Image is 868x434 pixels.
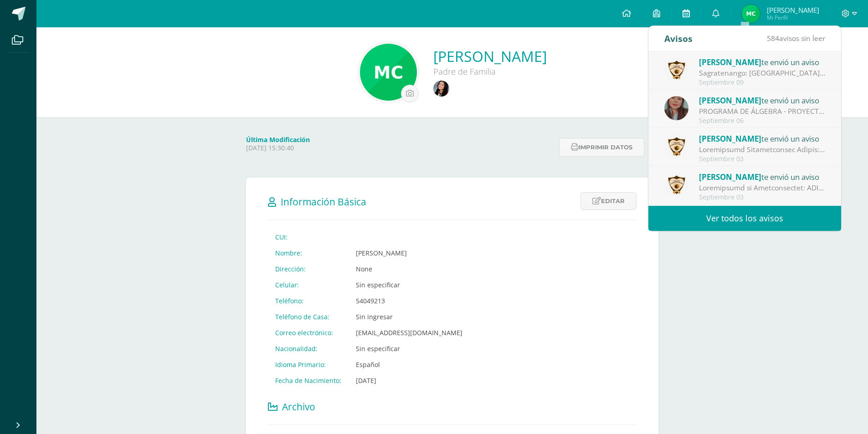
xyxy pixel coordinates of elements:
[699,155,826,163] div: Septiembre 03
[699,57,761,67] span: [PERSON_NAME]
[268,341,349,357] td: Nacionalidad:
[767,14,819,21] span: Mi Perfil
[664,58,688,82] img: a46afb417ae587891c704af89211ce97.png
[767,33,825,43] span: avisos sin leer
[767,33,779,43] span: 584
[268,373,349,388] td: Fecha de Nacimiento:
[699,106,826,117] div: PROGRAMA DE ÁLGEBRA - PROYECTO 8: Buena tarde, se envían las hojas de trabajo del Proyecto 8 de Á...
[281,195,366,208] span: Información Básica
[349,373,470,388] td: [DATE]
[559,138,644,157] button: Imprimir datos
[282,400,315,413] span: Archivo
[699,194,826,201] div: Septiembre 03
[699,117,826,125] div: Septiembre 06
[433,46,547,66] a: [PERSON_NAME]
[246,135,554,144] h4: Última Modificación
[699,144,826,155] div: Celebración Independencia Patria: COLEGIO SAGRADO CORAZÓN. "AÑO DE LUZ Y ESPERANZA" Circular 2025...
[699,133,761,144] span: [PERSON_NAME]
[268,277,349,293] td: Celular:
[699,183,826,193] div: Celebración de Independencia: COLEGIO EL SAGRADO CORAZÓN. "AÑO DE LUZ Y ESPERANZA" Circular 2025 ...
[349,357,470,373] td: Español
[580,192,637,210] a: Editar
[349,261,470,277] td: None
[742,5,760,23] img: fa6ff619cbc76bbb270b04f69bbfe723.png
[268,325,349,341] td: Correo electrónico:
[349,293,470,309] td: 54049213
[664,96,688,120] img: 56a73a1a4f15c79f6dbfa4a08ea075c8.png
[699,171,826,183] div: te envió un aviso
[699,95,761,106] span: [PERSON_NAME]
[699,56,826,68] div: te envió un aviso
[349,309,470,325] td: Sin ingresar
[268,229,349,245] td: CUI:
[433,66,547,77] div: Padre de Familia
[268,245,349,261] td: Nombre:
[699,172,761,182] span: [PERSON_NAME]
[699,133,826,144] div: te envió un aviso
[767,5,819,15] span: [PERSON_NAME]
[664,134,688,158] img: a46afb417ae587891c704af89211ce97.png
[648,206,841,231] a: Ver todos los avisos
[349,325,470,341] td: [EMAIL_ADDRESS][DOMAIN_NAME]
[664,26,693,51] div: Avisos
[268,357,349,373] td: Idioma Primario:
[268,293,349,309] td: Teléfono:
[349,245,470,261] td: [PERSON_NAME]
[268,309,349,325] td: Teléfono de Casa:
[349,341,470,357] td: Sin especificar
[699,79,826,87] div: Septiembre 09
[360,44,417,101] img: 9d50545289149902d07c3c3576118a80.png
[664,173,688,197] img: a46afb417ae587891c704af89211ce97.png
[699,94,826,106] div: te envió un aviso
[433,81,449,97] img: ce52db81e635076a9a56fdac987d4d78.png
[268,261,349,277] td: Dirección:
[349,277,470,293] td: Sin especificar
[699,68,826,78] div: Sagratenango: COLEGIO EL SAGRADO CORAZÓN. "AÑO DE LUZ Y ESPERANZA" Guatemala, septiembre 09 de 20...
[246,144,554,152] p: [DATE] 15:30:40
